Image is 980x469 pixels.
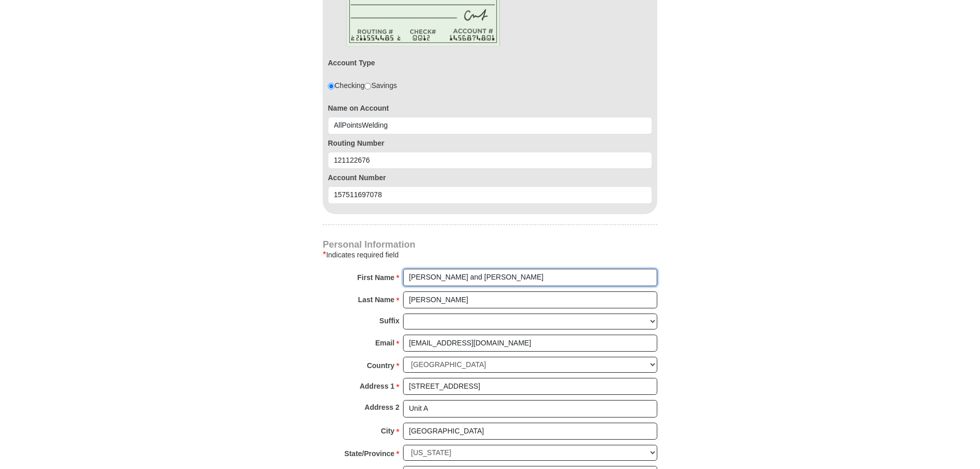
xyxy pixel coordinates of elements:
strong: Address 2 [364,400,399,414]
label: Account Type [328,58,375,68]
label: Name on Account [328,103,652,113]
strong: Suffix [379,314,399,328]
div: Indicates required field [323,249,657,261]
label: Account Number [328,172,652,183]
strong: Last Name [358,292,395,307]
div: Checking Savings [328,80,397,91]
strong: First Name [357,270,394,285]
h4: Personal Information [323,240,657,249]
strong: State/Province [344,446,394,461]
strong: Email [375,336,394,350]
strong: City [381,424,394,438]
strong: Country [367,358,395,373]
strong: Address 1 [360,379,395,393]
label: Routing Number [328,138,652,148]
